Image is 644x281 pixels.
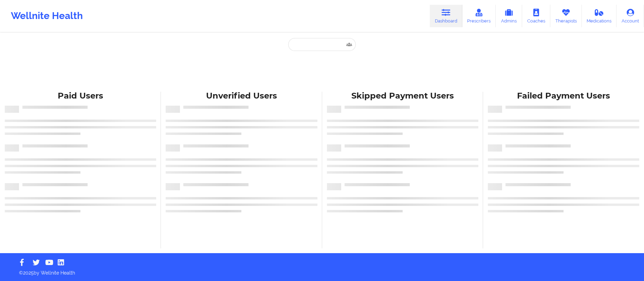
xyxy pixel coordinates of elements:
[166,91,317,101] div: Unverified Users
[327,91,478,101] div: Skipped Payment Users
[430,5,462,27] a: Dashboard
[14,265,630,276] p: © 2025 by Wellnite Health
[496,5,522,27] a: Admins
[582,5,617,27] a: Medications
[617,5,644,27] a: Account
[522,5,550,27] a: Coaches
[550,5,582,27] a: Therapists
[462,5,496,27] a: Prescribers
[488,91,639,101] div: Failed Payment Users
[5,91,156,101] div: Paid Users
